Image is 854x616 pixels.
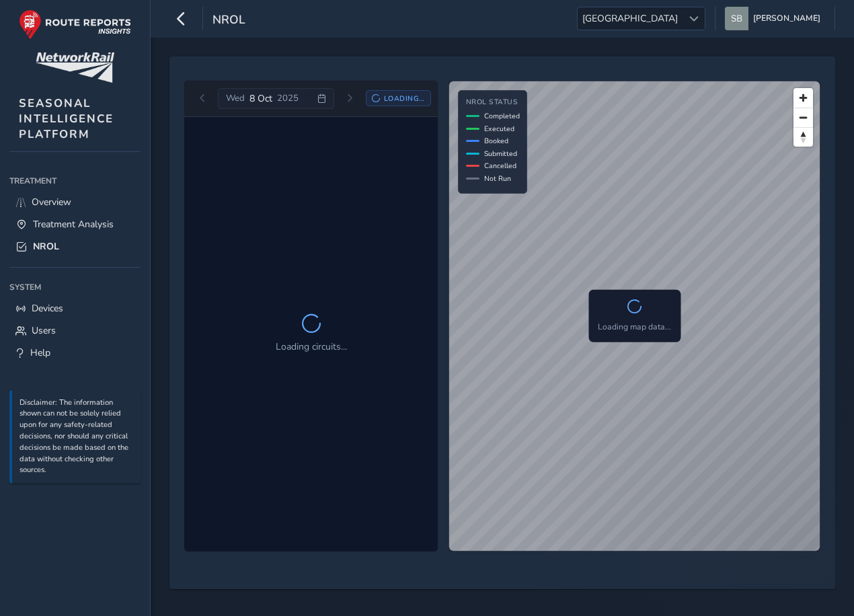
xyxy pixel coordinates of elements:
[484,174,511,184] span: Not Run
[484,161,516,171] span: Cancelled
[753,7,820,30] span: [PERSON_NAME]
[226,92,245,104] span: Wed
[36,52,114,83] img: customer logo
[9,191,141,213] a: Overview
[793,127,813,147] button: Reset bearing to north
[9,235,141,258] a: NROL
[33,218,114,231] span: Treatment Analysis
[598,321,671,333] p: Loading map data...
[249,92,272,105] span: 8 Oct
[9,213,141,235] a: Treatment Analysis
[484,111,520,121] span: Completed
[725,7,748,30] img: diamond-layout
[9,297,141,319] a: Devices
[20,397,134,477] p: Disclaimer: The information shown can not be solely relied upon for any safety-related decisions,...
[32,196,71,208] span: Overview
[808,570,841,603] iframe: Intercom live chat
[484,149,517,159] span: Submitted
[484,124,514,134] span: Executed
[212,11,245,30] span: NROL
[578,7,683,30] span: [GEOGRAPHIC_DATA]
[19,95,114,142] span: SEASONAL INTELLIGENCE PLATFORM
[725,7,825,30] button: [PERSON_NAME]
[9,171,141,191] div: Treatment
[9,319,141,342] a: Users
[33,240,59,253] span: NROL
[449,81,820,551] canvas: Map
[484,136,508,146] span: Booked
[793,108,813,127] button: Zoom out
[32,324,56,337] span: Users
[9,277,141,297] div: System
[277,92,299,104] span: 2025
[384,93,424,104] span: Loading...
[32,302,63,315] span: Devices
[9,342,141,364] a: Help
[793,88,813,108] button: Zoom in
[276,340,347,354] p: Loading circuits...
[30,346,50,359] span: Help
[466,98,520,107] h4: NROL Status
[19,9,131,40] img: rr logo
